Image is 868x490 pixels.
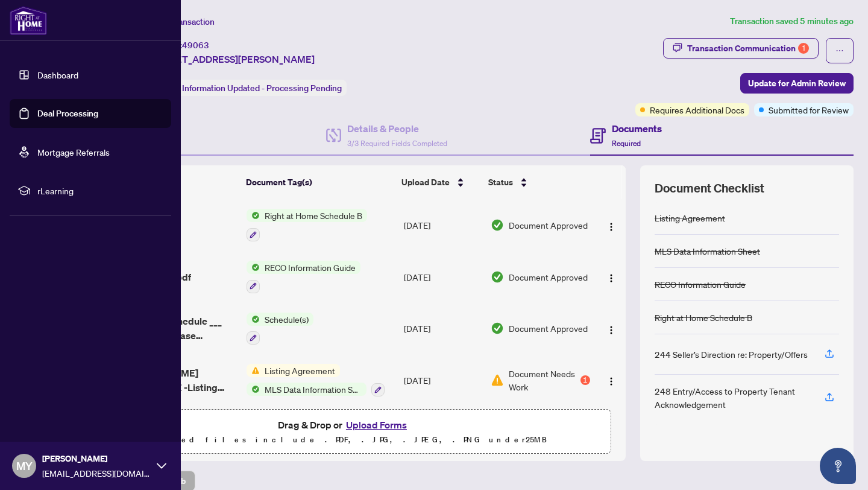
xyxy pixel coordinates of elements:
[835,46,844,55] span: ellipsis
[491,322,504,335] img: Document Status
[602,267,621,287] button: Logo
[740,73,854,94] button: Update for Admin Review
[399,303,486,355] td: [DATE]
[509,218,588,232] span: Document Approved
[820,448,856,484] button: Open asap
[260,383,366,396] span: MLS Data Information Sheet
[278,417,410,433] span: Drag & Drop or
[149,52,315,66] span: [STREET_ADDRESS][PERSON_NAME]
[260,313,313,326] span: Schedule(s)
[150,16,215,27] span: View Transaction
[606,222,616,232] img: Logo
[491,218,504,232] img: Document Status
[401,176,450,189] span: Upload Date
[488,176,513,189] span: Status
[602,319,621,338] button: Logo
[342,417,410,433] button: Upload Forms
[483,165,591,199] th: Status
[509,322,588,335] span: Document Approved
[612,121,662,136] h4: Documents
[602,371,621,390] button: Logo
[347,121,447,136] h4: Details & People
[399,251,486,303] td: [DATE]
[491,270,504,284] img: Document Status
[798,43,809,54] div: 1
[182,40,209,51] span: 49063
[78,410,611,454] span: Drag & Drop orUpload FormsSupported files include .PDF, .JPG, .JPEG, .PNG under25MB
[247,383,260,396] img: Status Icon
[37,108,98,119] a: Deal Processing
[260,364,340,377] span: Listing Agreement
[10,6,47,35] img: logo
[612,139,641,148] span: Required
[149,80,347,96] div: Status:
[580,375,590,385] div: 1
[247,209,367,241] button: Status IconRight at Home Schedule B
[16,457,33,474] span: MY
[602,215,621,235] button: Logo
[260,209,367,222] span: Right at Home Schedule B
[655,348,808,361] div: 244 Seller’s Direction re: Property/Offers
[42,466,151,480] span: [EMAIL_ADDRESS][DOMAIN_NAME]
[399,354,486,406] td: [DATE]
[397,165,483,199] th: Upload Date
[606,325,616,335] img: Logo
[347,139,447,148] span: 3/3 Required Fields Completed
[37,147,110,157] a: Mortgage Referrals
[37,69,78,80] a: Dashboard
[247,313,260,326] img: Status Icon
[769,103,849,116] span: Submitted for Review
[687,39,809,58] div: Transaction Communication
[182,83,342,94] span: Information Updated - Processing Pending
[663,38,819,59] button: Transaction Communication1
[655,211,725,224] div: Listing Agreement
[247,261,260,274] img: Status Icon
[42,452,151,465] span: [PERSON_NAME]
[247,313,313,345] button: Status IconSchedule(s)
[37,184,163,197] span: rLearning
[655,278,746,291] div: RECO Information Guide
[491,374,504,387] img: Document Status
[247,364,260,377] img: Status Icon
[606,273,616,283] img: Logo
[247,209,260,222] img: Status Icon
[85,433,603,447] p: Supported files include .PDF, .JPG, .JPEG, .PNG under 25 MB
[650,103,744,116] span: Requires Additional Docs
[247,364,385,396] button: Status IconListing AgreementStatus IconMLS Data Information Sheet
[399,199,486,251] td: [DATE]
[655,180,764,197] span: Document Checklist
[509,367,578,393] span: Document Needs Work
[730,14,854,28] article: Transaction saved 5 minutes ago
[247,261,360,293] button: Status IconRECO Information Guide
[655,244,760,258] div: MLS Data Information Sheet
[655,384,810,411] div: 248 Entry/Access to Property Tenant Acknowledgement
[260,261,360,274] span: RECO Information Guide
[606,377,616,386] img: Logo
[748,74,846,93] span: Update for Admin Review
[655,311,752,324] div: Right at Home Schedule B
[509,270,588,284] span: Document Approved
[241,165,397,199] th: Document Tag(s)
